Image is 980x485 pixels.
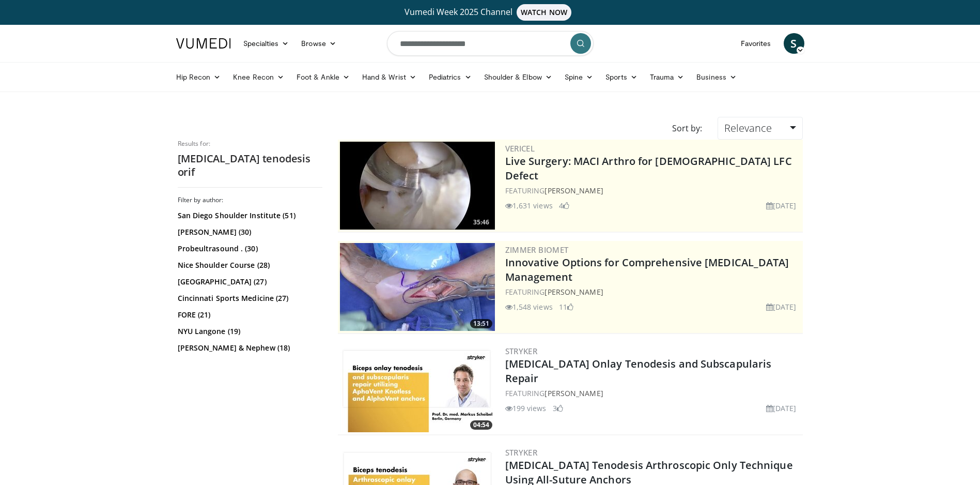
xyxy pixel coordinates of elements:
a: Business [690,67,743,87]
a: Cincinnati Sports Medicine (27) [178,293,320,304]
div: Sort by: [664,117,710,140]
a: Specialties [237,33,295,54]
a: Innovative Options for Comprehensive [MEDICAL_DATA] Management [505,255,789,284]
li: 199 views [505,403,547,414]
a: Foot & Ankle [290,67,356,87]
a: Shoulder & Elbow [478,67,558,87]
a: Hip Recon [170,67,227,87]
span: 04:54 [470,420,492,430]
a: Favorites [735,33,777,54]
a: FORE (21) [178,310,320,320]
a: S [784,33,804,54]
a: Probeultrasound . (30) [178,244,320,254]
span: WATCH NOW [517,4,571,21]
a: [PERSON_NAME] (30) [178,227,320,237]
li: 11 [559,301,573,312]
a: San Diego Shoulder Institute (51) [178,210,320,221]
img: VuMedi Logo [176,38,231,49]
a: NYU Langone (19) [178,326,320,337]
li: 1,548 views [505,301,553,312]
a: 13:51 [340,243,495,331]
a: Relevance [718,117,802,140]
h2: [MEDICAL_DATA] tenodesis orif [178,152,322,179]
a: Live Surgery: MACI Arthro for [DEMOGRAPHIC_DATA] LFC Defect [505,154,792,183]
a: [PERSON_NAME] & Nephew (18) [178,343,320,353]
a: [GEOGRAPHIC_DATA] (27) [178,277,320,287]
img: eb023345-1e2d-4374-a840-ddbc99f8c97c.300x170_q85_crop-smart_upscale.jpg [340,142,495,230]
a: Spine [558,67,599,87]
a: Zimmer Biomet [505,245,569,255]
li: [DATE] [766,200,797,211]
div: FEATURING [505,388,801,399]
a: Vumedi Week 2025 ChannelWATCH NOW [178,4,803,21]
a: 35:46 [340,142,495,230]
a: [PERSON_NAME] [545,186,603,195]
li: [DATE] [766,301,797,312]
span: 35:46 [470,218,492,227]
a: Browse [295,33,343,54]
li: 1,631 views [505,200,553,211]
a: Hand & Wrist [356,67,423,87]
a: [MEDICAL_DATA] Onlay Tenodesis and Subscapularis Repair [505,357,772,385]
a: Sports [599,67,644,87]
a: Knee Recon [227,67,290,87]
a: Stryker [505,447,538,458]
img: ce164293-0bd9-447d-b578-fc653e6584c8.300x170_q85_crop-smart_upscale.jpg [340,243,495,331]
h3: Filter by author: [178,196,322,204]
input: Search topics, interventions [387,31,594,56]
a: Nice Shoulder Course (28) [178,260,320,270]
a: Stryker [505,346,538,356]
img: f0e53f01-d5db-4f12-81ed-ecc49cba6117.300x170_q85_crop-smart_upscale.jpg [340,344,495,432]
a: 04:54 [340,344,495,432]
a: Vericel [505,143,535,154]
a: [PERSON_NAME] [545,388,603,398]
li: 3 [553,403,563,414]
span: 13:51 [470,319,492,328]
p: Results for: [178,140,322,148]
a: Trauma [644,67,691,87]
a: Pediatrics [423,67,478,87]
div: FEATURING [505,185,801,196]
a: [PERSON_NAME] [545,287,603,297]
div: FEATURING [505,286,801,297]
span: Relevance [724,121,772,135]
li: [DATE] [766,403,797,414]
li: 4 [559,200,569,211]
